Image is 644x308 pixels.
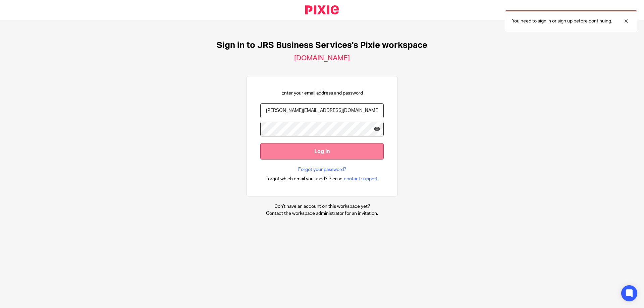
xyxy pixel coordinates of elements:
[260,103,384,118] input: name@example.com
[265,176,342,182] span: Forgot which email you used? Please
[260,143,384,160] input: Log in
[281,90,363,97] p: Enter your email address and password
[217,40,427,51] h1: Sign in to JRS Business Services's Pixie workspace
[344,176,378,182] span: contact support
[266,203,378,210] p: Don't have an account on this workspace yet?
[265,175,379,183] div: .
[512,18,612,24] p: You need to sign in or sign up before continuing.
[294,54,350,63] h2: [DOMAIN_NAME]
[266,210,378,217] p: Contact the workspace administrator for an invitation.
[298,166,346,173] a: Forgot your password?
